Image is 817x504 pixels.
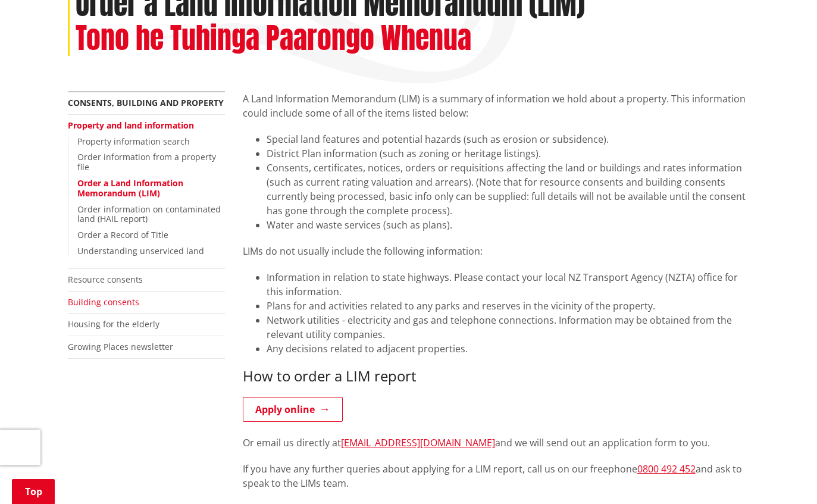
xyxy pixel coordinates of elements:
[68,341,173,352] a: Growing Places newsletter
[267,132,750,146] li: Special land features and potential hazards (such as erosion or subsidence).
[77,229,168,240] a: Order a Record of Title
[77,177,183,199] a: Order a Land Information Memorandum (LIM)
[77,151,216,173] a: Order information from a property file
[267,146,750,161] li: District Plan information (such as zoning or heritage listings).
[243,368,750,385] h3: How to order a LIM report
[243,397,343,422] a: Apply online
[267,218,750,232] li: Water and waste services (such as plans).
[77,136,190,147] a: Property information search
[267,313,750,342] li: Network utilities - electricity and gas and telephone connections. Information may be obtained fr...
[68,97,224,108] a: Consents, building and property
[267,161,750,218] li: Consents, certificates, notices, orders or requisitions affecting the land or buildings and rates...
[68,318,159,330] a: Housing for the elderly
[762,454,805,497] iframe: Messenger Launcher
[12,479,55,504] a: Top
[77,204,221,225] a: Order information on contaminated land (HAIL report)
[68,296,139,308] a: Building consents
[243,436,750,450] p: Or email us directly at and we will send out an application form to you.
[341,436,495,449] a: [EMAIL_ADDRESS][DOMAIN_NAME]
[68,274,143,285] a: Resource consents
[267,299,750,313] li: Plans for and activities related to any parks and reserves in the vicinity of the property.
[243,244,750,258] p: LIMs do not usually include the following information:
[267,342,750,356] li: Any decisions related to adjacent properties.
[243,462,750,490] p: If you have any further queries about applying for a LIM report, call us on our freephone and ask...
[243,92,750,120] p: A Land Information Memorandum (LIM) is a summary of information we hold about a property. This in...
[637,462,696,475] a: 0800 492 452
[267,270,750,299] li: Information in relation to state highways. Please contact your local NZ Transport Agency (NZTA) o...
[77,245,204,256] a: Understanding unserviced land
[76,21,471,56] h2: Tono he Tuhinga Paarongo Whenua
[68,120,194,131] a: Property and land information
